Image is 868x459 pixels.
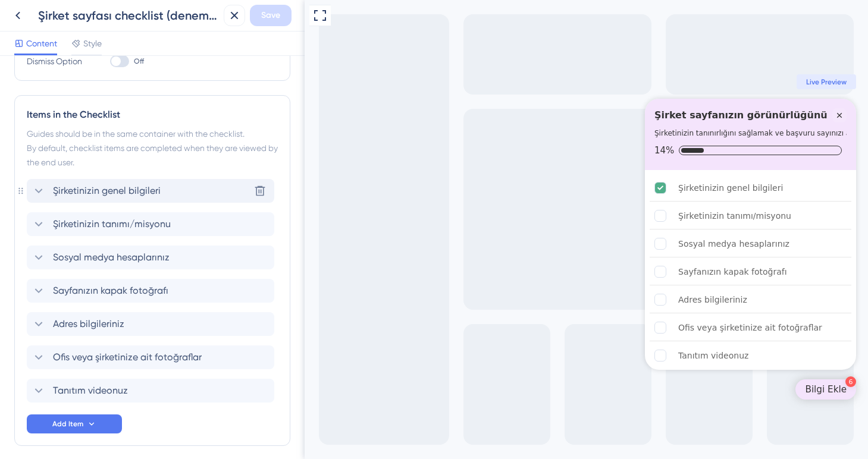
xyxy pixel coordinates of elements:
div: Adres bilgileriniz [374,293,443,307]
button: Add Item [27,414,122,433]
div: Open Bilgi Ekle checklist, remaining modules: 6 [491,379,551,400]
div: 6 [541,376,551,387]
div: Şirket sayfanızın görünürlüğünü artırın [350,108,560,122]
span: Add Item [52,419,83,429]
div: Checklist progress: 14% [350,145,542,156]
div: Şirket sayfası checklist (deneme) [38,7,219,24]
div: Adres bilgileriniz is incomplete. [345,287,547,313]
span: Save [261,8,280,23]
div: Dismiss Option [27,54,86,68]
div: Şirketinizin genel bilgileri is complete. [345,175,547,202]
div: Şirketinizin tanımı/misyonu is incomplete. [345,203,547,229]
div: Sosyal medya hesaplarınız [374,237,485,251]
div: Sayfanızın kapak fotoğrafı is incomplete. [345,259,547,285]
div: Close Checklist [528,108,542,122]
span: Live Preview [502,77,542,87]
span: Style [83,36,102,51]
div: Şirketinizin tanımı/misyonu [374,209,487,223]
div: Items in the Checklist [27,108,278,122]
span: Sosyal medya hesaplarınız [53,250,170,265]
div: Şirketinizin genel bilgileri [374,181,478,195]
div: Tanıtım videonuz [374,348,444,363]
span: Content [26,36,57,51]
div: Sosyal medya hesaplarınız is incomplete. [345,231,547,257]
span: Adres bilgileriniz [53,317,124,331]
div: Tanıtım videonuz is incomplete. [345,342,547,369]
div: Ofis veya şirketinize ait fotoğraflar is incomplete. [345,315,547,341]
div: Ofis veya şirketinize ait fotoğraflar [374,320,518,335]
div: 14% [350,145,369,156]
span: Şirketinizin genel bilgileri [53,184,161,198]
button: Save [250,5,292,26]
div: Checklist items [340,170,551,371]
div: Bilgi Ekle [500,383,542,395]
span: Tanıtım videonuz [53,383,128,398]
span: Off [134,56,144,66]
div: Guides should be in the same container with the checklist. By default, checklist items are comple... [27,127,278,169]
div: Şirketinizin tanınırlığını sağlamak ve başvuru sayınızı artırmak için daha fazla bilgi ekleyin. [350,127,673,139]
div: Checklist Container [340,99,551,370]
span: Şirketinizin tanımı/misyonu [53,217,171,231]
span: Ofis veya şirketinize ait fotoğraflar [53,350,202,364]
span: Sayfanızın kapak fotoğrafı [53,284,168,298]
div: Sayfanızın kapak fotoğrafı [374,265,482,279]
